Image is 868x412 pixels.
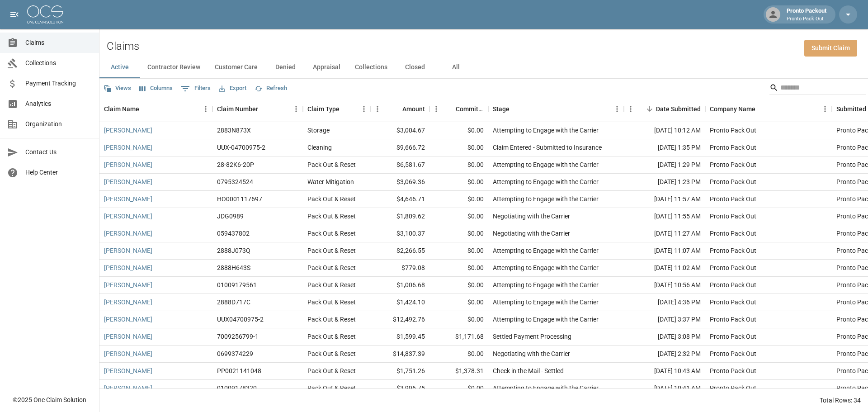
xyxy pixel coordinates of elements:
[624,260,705,277] div: [DATE] 11:02 AM
[493,194,599,204] div: Attempting to Engage with the Carrier
[27,5,63,24] img: ocs-logo-white-transparent.png
[429,156,488,174] div: $0.00
[104,384,152,393] a: [PERSON_NAME]
[208,57,265,78] button: Customer Care
[710,384,756,393] div: Pronto Pack Out
[306,57,348,78] button: Appraisal
[710,246,756,255] div: Pronto Pack Out
[307,177,354,186] div: Water Mitigation
[104,126,152,135] a: [PERSON_NAME]
[25,99,92,109] span: Analytics
[493,280,599,289] div: Attempting to Engage with the Carrier
[217,366,261,375] div: PP0021141048
[429,260,488,277] div: $0.00
[104,143,152,152] a: [PERSON_NAME]
[104,194,152,204] a: [PERSON_NAME]
[371,208,429,225] div: $1,809.62
[818,102,832,116] button: Menu
[624,208,705,225] div: [DATE] 11:55 AM
[217,194,262,204] div: HO0001117697
[493,246,599,255] div: Attempting to Engage with the Carrier
[429,96,488,122] div: Committed Amount
[371,294,429,311] div: $1,424.10
[307,96,340,122] div: Claim Type
[624,311,705,328] div: [DATE] 3:37 PM
[429,174,488,191] div: $0.00
[252,81,289,95] button: Refresh
[303,96,371,122] div: Claim Type
[371,156,429,174] div: $6,581.67
[104,160,152,169] a: [PERSON_NAME]
[429,242,488,260] div: $0.00
[429,380,488,397] div: $0.00
[371,225,429,242] div: $3,100.37
[429,277,488,294] div: $0.00
[371,191,429,208] div: $4,646.71
[429,346,488,363] div: $0.00
[710,229,756,238] div: Pronto Pack Out
[217,263,250,272] div: 2888H643S
[429,208,488,225] div: $0.00
[624,174,705,191] div: [DATE] 1:23 PM
[710,212,756,221] div: Pronto Pack Out
[705,96,832,122] div: Company Name
[107,40,139,53] h2: Claims
[307,332,356,341] div: Pack Out & Reset
[804,40,857,57] a: Submit Claim
[624,328,705,346] div: [DATE] 3:08 PM
[217,126,251,135] div: 2883N873X
[371,242,429,260] div: $2,266.55
[493,349,570,358] div: Negotiating with the Carrier
[710,280,756,289] div: Pronto Pack Out
[493,315,599,324] div: Attempting to Engage with the Carrier
[199,102,212,116] button: Menu
[25,58,92,68] span: Collections
[258,103,271,115] button: Sort
[429,191,488,208] div: $0.00
[307,298,356,307] div: Pack Out & Reset
[429,311,488,328] div: $0.00
[371,122,429,139] div: $3,004.67
[217,212,244,221] div: JDG0989
[340,103,352,115] button: Sort
[99,57,868,78] div: dynamic tabs
[371,96,429,122] div: Amount
[212,96,303,122] div: Claim Number
[371,174,429,191] div: $3,069.36
[217,280,257,289] div: 01009179561
[624,225,705,242] div: [DATE] 11:27 AM
[371,260,429,277] div: $779.08
[493,229,570,238] div: Negotiating with the Carrier
[307,160,356,169] div: Pack Out & Reset
[710,366,756,375] div: Pronto Pack Out
[104,212,152,221] a: [PERSON_NAME]
[348,57,395,78] button: Collections
[307,246,356,255] div: Pack Out & Reset
[402,96,425,122] div: Amount
[493,366,564,375] div: Check in the Mail - Settled
[307,194,356,204] div: Pack Out & Reset
[429,363,488,380] div: $1,378.31
[104,332,152,341] a: [PERSON_NAME]
[710,194,756,204] div: Pronto Pack Out
[624,102,637,116] button: Menu
[104,349,152,358] a: [PERSON_NAME]
[371,311,429,328] div: $12,492.76
[25,79,92,88] span: Payment Tracking
[710,143,756,152] div: Pronto Pack Out
[493,143,602,152] div: Claim Entered - Submitted to Insurance
[217,143,265,152] div: UUX-04700975-2
[488,96,624,122] div: Stage
[395,57,435,78] button: Closed
[307,315,356,324] div: Pack Out & Reset
[429,225,488,242] div: $0.00
[435,57,476,78] button: All
[217,177,253,186] div: 0795324524
[307,212,356,221] div: Pack Out & Reset
[357,102,371,116] button: Menu
[710,349,756,358] div: Pronto Pack Out
[104,246,152,255] a: [PERSON_NAME]
[443,103,456,115] button: Sort
[217,332,259,341] div: 7009256799-1
[217,384,257,393] div: 01009178320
